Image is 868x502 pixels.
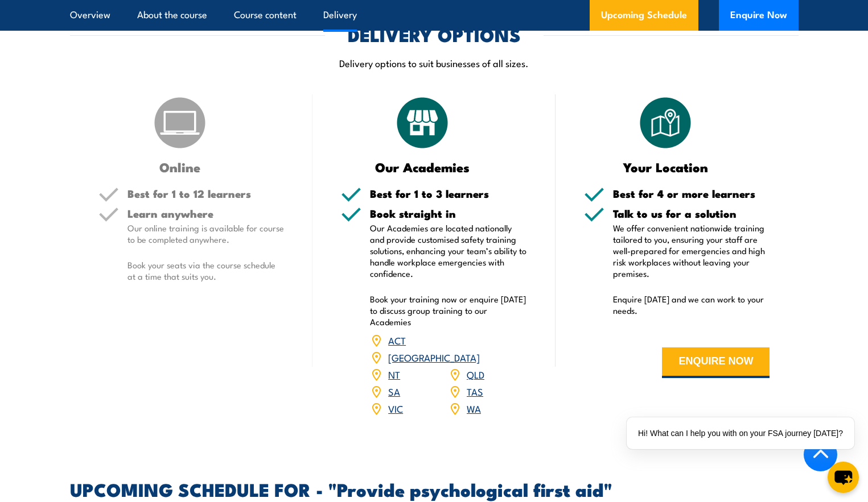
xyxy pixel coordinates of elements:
p: Our online training is available for course to be completed anywhere. [127,222,285,245]
p: Book your seats via the course schedule at a time that suits you. [127,259,285,282]
h3: Your Location [584,160,747,173]
a: [GEOGRAPHIC_DATA] [388,350,480,364]
h3: Online [98,160,262,173]
div: Hi! What can I help you with on your FSA journey [DATE]? [627,417,854,449]
a: WA [467,401,481,415]
button: chat-button [828,462,859,493]
a: ACT [388,333,406,347]
h5: Best for 1 to 12 learners [127,188,285,199]
h3: Our Academies [341,160,504,173]
button: ENQUIRE NOW [662,347,770,378]
a: TAS [467,384,483,398]
p: We offer convenient nationwide training tailored to you, ensuring your staff are well-prepared fo... [613,222,770,279]
a: NT [388,367,400,381]
a: QLD [467,367,484,381]
p: Delivery options to suit businesses of all sizes. [70,56,799,69]
p: Enquire [DATE] and we can work to your needs. [613,293,770,316]
h5: Book straight in [370,208,527,219]
h5: Learn anywhere [127,208,285,219]
h5: Best for 4 or more learners [613,188,770,199]
h2: DELIVERY OPTIONS [348,26,521,42]
h5: Best for 1 to 3 learners [370,188,527,199]
h5: Talk to us for a solution [613,208,770,219]
a: SA [388,384,400,398]
p: Book your training now or enquire [DATE] to discuss group training to our Academies [370,293,527,327]
h2: UPCOMING SCHEDULE FOR - "Provide psychological first aid" [70,481,799,497]
p: Our Academies are located nationally and provide customised safety training solutions, enhancing ... [370,222,527,279]
a: VIC [388,401,403,415]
